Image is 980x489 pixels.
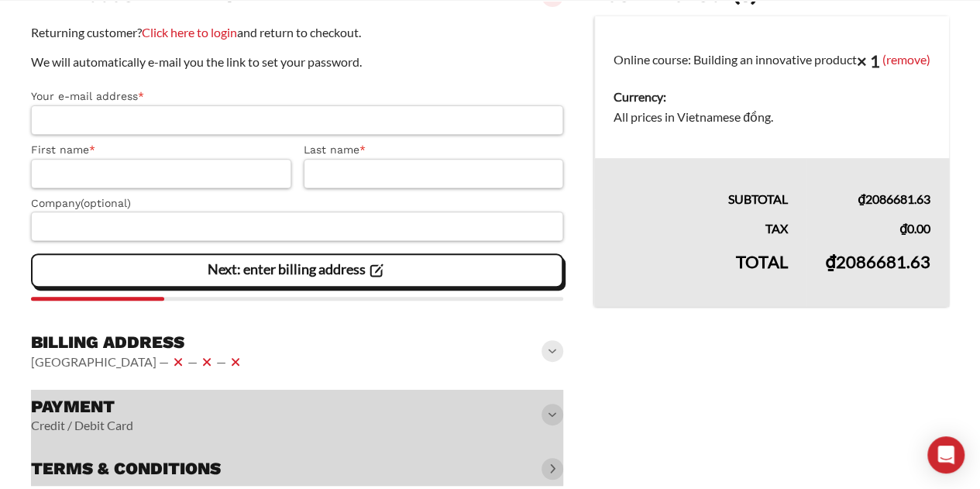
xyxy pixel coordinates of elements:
[614,107,930,127] dd: All prices in Vietnamese đồng.
[858,191,930,206] bdi: 2086681.63
[858,191,865,206] span: ₫
[882,51,930,66] a: (remove)
[825,251,836,272] span: ₫
[825,251,930,272] bdi: 2086681.63
[595,239,807,307] th: Total
[304,141,564,159] label: Last name
[595,209,807,239] th: Tax
[899,221,930,236] bdi: 0.00
[857,50,880,71] strong: × 1
[31,141,291,159] label: First name
[142,25,237,40] a: Click here to login
[31,195,563,212] label: Company
[81,197,131,209] span: (optional)
[31,353,245,371] vaadin-horizontal-layout: [GEOGRAPHIC_DATA] — — —
[31,253,563,288] vaadin-button: Next: enter billing address
[595,16,950,159] td: Online course: Building an innovative product
[614,87,930,107] dt: Currency:
[595,158,807,209] th: Subtotal
[31,52,563,72] p: We will automatically e-mail you the link to set your password.
[927,436,965,474] div: Open Intercom Messenger
[31,88,563,105] label: Your e-mail address
[31,22,563,43] p: Returning customer? and return to checkout.
[899,221,907,236] span: ₫
[31,332,245,353] h3: Billing address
